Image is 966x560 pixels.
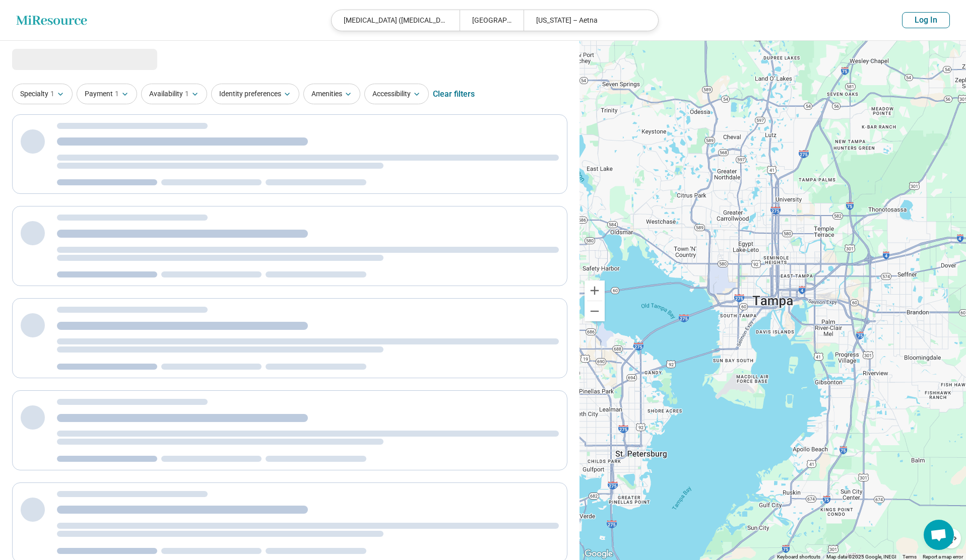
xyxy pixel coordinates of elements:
[185,89,189,99] span: 1
[433,82,475,106] div: Clear filters
[12,49,97,69] span: Loading...
[211,84,299,104] button: Identity preferences
[115,89,119,99] span: 1
[303,84,360,104] button: Amenities
[364,84,429,104] button: Accessibility
[77,84,137,104] button: Payment1
[50,89,54,99] span: 1
[141,84,207,104] button: Availability1
[902,12,950,28] button: Log In
[332,10,460,31] div: [MEDICAL_DATA] ([MEDICAL_DATA])
[12,84,73,104] button: Specialty1
[524,10,652,31] div: [US_STATE] – Aetna
[585,301,605,321] button: Zoom out
[924,520,954,550] a: Open chat
[826,554,896,559] span: Map data ©2025 Google, INEGI
[585,281,605,301] button: Zoom in
[923,554,963,559] a: Report a map error
[903,554,917,559] a: Terms
[460,10,524,31] div: [GEOGRAPHIC_DATA], [GEOGRAPHIC_DATA]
